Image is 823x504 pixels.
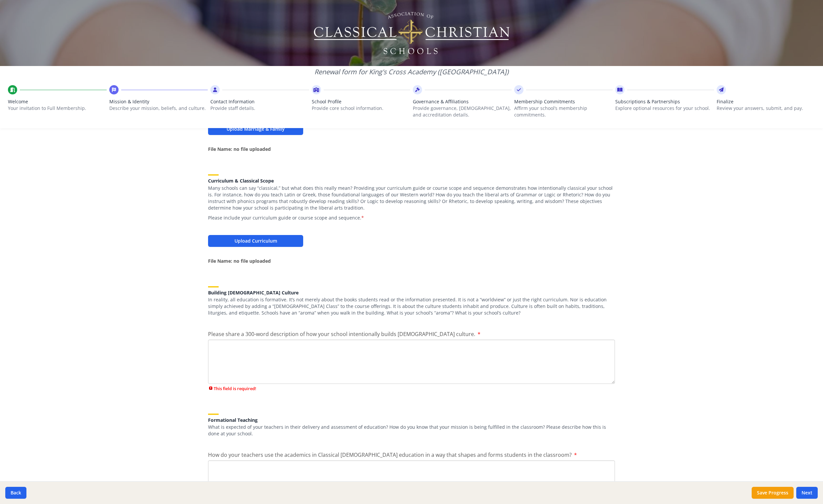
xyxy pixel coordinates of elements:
[208,258,271,264] strong: File Name: no file uploaded
[208,185,615,211] p: Many schools can say “classical,” but what does this really mean? Providing your curriculum guide...
[717,98,815,105] span: Finalize
[514,98,613,105] span: Membership Commitments
[8,98,107,105] span: Welcome
[615,105,714,112] p: Explore optional resources for your school.
[796,487,818,499] button: Next
[208,418,615,422] h5: Formational Teaching
[312,98,411,105] span: School Profile
[313,10,511,56] img: Logo
[615,98,714,105] span: Subscriptions & Partnerships
[312,105,411,112] p: Provide core school information.
[413,105,512,118] p: Provide governance, [DEMOGRAPHIC_DATA], and accreditation details.
[8,105,107,112] p: Your invitation to Full Membership.
[208,178,615,183] h5: Curriculum & Classical Scope
[514,105,613,118] p: Affirm your school’s membership commitments.
[752,487,794,499] button: Save Progress
[210,98,309,105] span: Contact Information
[208,451,572,458] span: How do your teachers use the academics in Classical [DEMOGRAPHIC_DATA] education in a way that sh...
[413,98,512,105] span: Governance & Affiliations
[208,146,271,152] strong: File Name: no file uploaded
[208,296,615,316] p: In reality, all education is formative. It’s not merely about the books students read or the info...
[208,330,475,338] span: Please share a 300-word description of how your school intentionally builds [DEMOGRAPHIC_DATA] cu...
[208,215,615,221] p: Please include your curriculum guide or course scope and sequence.
[208,290,615,295] h5: Building [DEMOGRAPHIC_DATA] Culture
[109,105,208,112] p: Describe your mission, beliefs, and culture.
[5,487,26,499] button: Back
[208,424,615,437] p: What is expected of your teachers in their delivery and assessment of education? How do you know ...
[210,105,309,112] p: Provide staff details.
[109,98,208,105] span: Mission & Identity
[208,235,303,247] button: Upload Curriculum
[208,386,615,392] span: This field is required!
[717,105,815,112] p: Review your answers, submit, and pay.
